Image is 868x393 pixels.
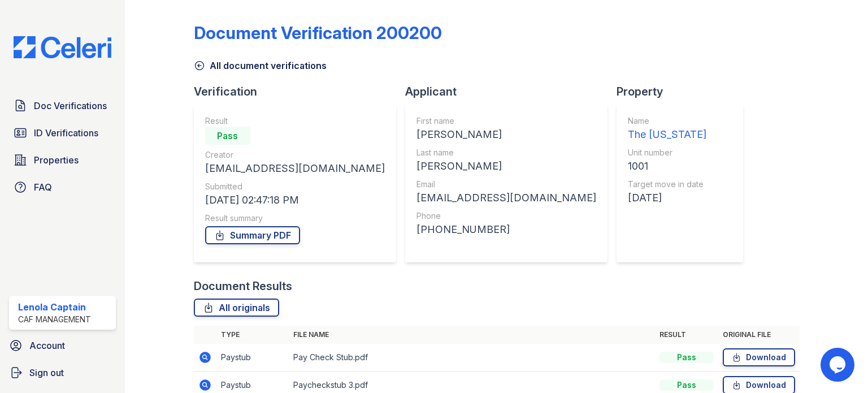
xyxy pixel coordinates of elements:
[194,299,279,317] a: All originals
[416,179,596,190] div: Email
[821,348,857,382] iframe: chat widget
[205,127,250,145] div: Pass
[628,190,706,206] div: [DATE]
[723,348,795,366] a: Download
[5,334,120,357] a: Account
[205,115,385,127] div: Result
[416,190,596,206] div: [EMAIL_ADDRESS][DOMAIN_NAME]
[5,361,120,384] a: Sign out
[416,127,596,142] div: [PERSON_NAME]
[9,94,116,117] a: Doc Verifications
[659,352,714,363] div: Pass
[718,326,800,344] th: Original file
[628,127,706,142] div: The [US_STATE]
[18,314,91,325] div: CAF Management
[34,99,107,113] span: Doc Verifications
[9,149,116,171] a: Properties
[194,84,405,100] div: Verification
[5,36,120,58] img: CE_Logo_Blue-a8612792a0a2168367f1c8372b55b34899dd931a85d93a1a3d3e32e68fde9ad4.png
[194,59,327,72] a: All document verifications
[416,115,596,127] div: First name
[205,226,300,244] a: Summary PDF
[289,326,655,344] th: File name
[628,158,706,174] div: 1001
[628,115,706,127] div: Name
[628,147,706,158] div: Unit number
[18,300,91,314] div: Lenola Captain
[416,222,596,237] div: [PHONE_NUMBER]
[628,179,706,190] div: Target move in date
[29,366,64,379] span: Sign out
[416,210,596,222] div: Phone
[194,278,292,294] div: Document Results
[216,344,289,372] td: Paystub
[205,161,385,176] div: [EMAIL_ADDRESS][DOMAIN_NAME]
[416,158,596,174] div: [PERSON_NAME]
[659,379,714,391] div: Pass
[29,339,65,352] span: Account
[9,122,116,144] a: ID Verifications
[34,153,79,167] span: Properties
[9,176,116,198] a: FAQ
[289,344,655,372] td: Pay Check Stub.pdf
[655,326,718,344] th: Result
[205,213,385,224] div: Result summary
[205,149,385,161] div: Creator
[628,115,706,142] a: Name The [US_STATE]
[34,180,52,194] span: FAQ
[416,147,596,158] div: Last name
[216,326,289,344] th: Type
[34,126,98,140] span: ID Verifications
[205,181,385,192] div: Submitted
[194,23,442,43] div: Document Verification 200200
[205,192,385,208] div: [DATE] 02:47:18 PM
[405,84,617,100] div: Applicant
[617,84,752,100] div: Property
